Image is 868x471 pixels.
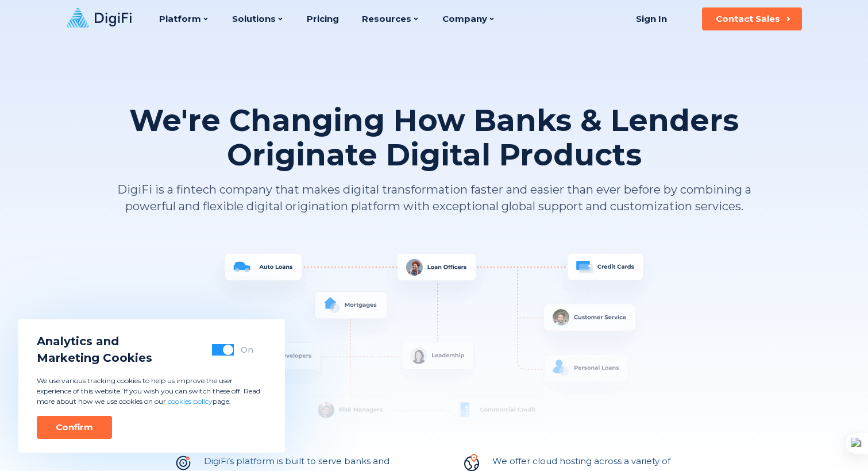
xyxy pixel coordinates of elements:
h1: We're Changing How Banks & Lenders Originate Digital Products [115,103,753,172]
a: cookies policy [168,397,213,406]
div: Contact Sales [716,13,780,25]
button: Confirm [37,416,112,439]
div: On [241,344,253,356]
span: Marketing Cookies [37,350,152,366]
span: Analytics and [37,333,152,350]
button: Contact Sales [702,7,802,30]
p: DigiFi is a fintech company that makes digital transformation faster and easier than ever before ... [115,182,753,215]
img: System Overview [115,249,753,445]
div: Confirm [56,422,93,433]
a: Sign In [622,7,681,30]
p: We use various tracking cookies to help us improve the user experience of this website. If you wi... [37,376,267,407]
